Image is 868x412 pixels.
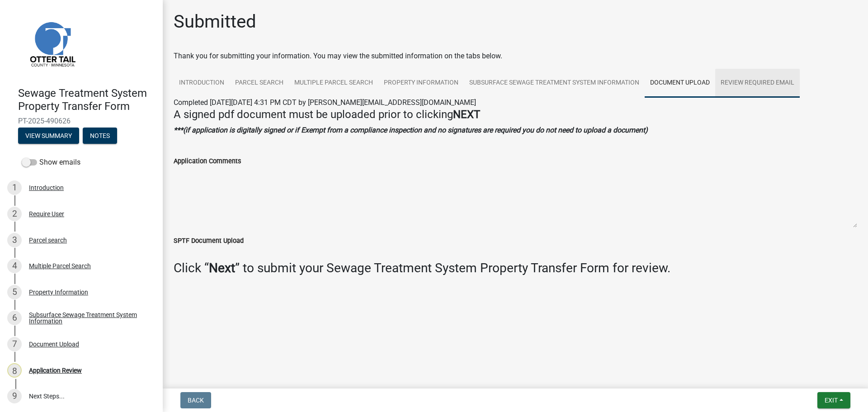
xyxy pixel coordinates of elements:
[29,211,64,217] div: Require User
[18,133,79,140] wm-modal-confirm: Summary
[174,126,648,134] strong: ***(if application is digitally signed or if Exempt from a compliance inspection and no signature...
[174,98,476,107] span: Completed [DATE][DATE] 4:31 PM CDT by [PERSON_NAME][EMAIL_ADDRESS][DOMAIN_NAME]
[825,397,838,404] span: Exit
[29,237,67,243] div: Parcel search
[18,128,79,144] button: View Summary
[209,260,235,275] strong: Next
[7,285,22,299] div: 5
[645,69,715,98] a: Document Upload
[29,263,91,269] div: Multiple Parcel Search
[7,259,22,273] div: 4
[174,108,857,121] h4: A signed pdf document must be uploaded prior to clicking
[29,312,148,324] div: Subsurface Sewage Treatment System Information
[174,260,857,276] h3: Click “ ” to submit your Sewage Treatment System Property Transfer Form for review.
[83,128,117,144] button: Notes
[29,289,88,295] div: Property Information
[453,108,480,121] strong: NEXT
[29,367,82,374] div: Application Review
[18,9,86,77] img: Otter Tail County, Minnesota
[174,238,244,244] label: SPTF Document Upload
[174,11,256,33] h1: Submitted
[715,69,800,98] a: Review Required Email
[817,392,850,408] button: Exit
[464,69,645,98] a: Subsurface Sewage Treatment System Information
[29,185,64,191] div: Introduction
[7,311,22,325] div: 6
[7,207,22,221] div: 2
[7,389,22,403] div: 9
[378,69,464,98] a: Property Information
[29,341,79,347] div: Document Upload
[180,392,211,408] button: Back
[7,363,22,378] div: 8
[230,69,289,98] a: Parcel search
[22,157,80,168] label: Show emails
[174,158,241,165] label: Application Comments
[18,117,145,125] span: PT-2025-490626
[174,51,857,62] div: Thank you for submitting your information. You may view the submitted information on the tabs below.
[18,87,156,113] h4: Sewage Treatment System Property Transfer Form
[7,180,22,195] div: 1
[7,233,22,247] div: 3
[7,337,22,351] div: 7
[289,69,378,98] a: Multiple Parcel Search
[188,397,204,404] span: Back
[174,69,230,98] a: Introduction
[83,133,117,140] wm-modal-confirm: Notes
